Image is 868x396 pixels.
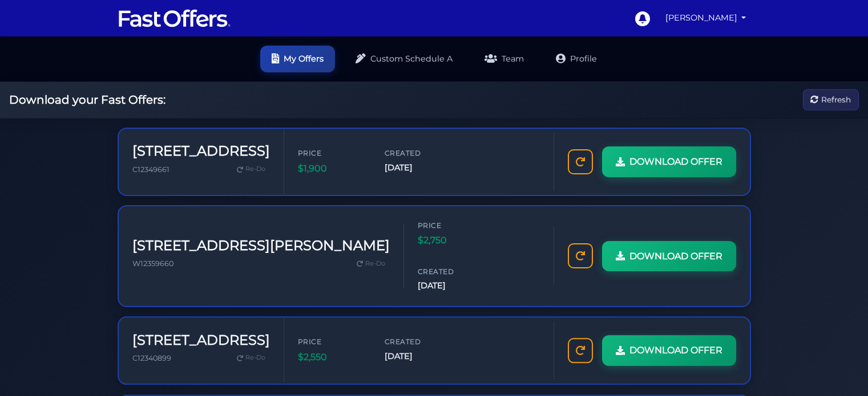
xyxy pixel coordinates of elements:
span: Refresh [821,93,851,106]
a: Re-Do [352,256,390,271]
span: Price [418,220,486,231]
h3: [STREET_ADDRESS] [132,332,270,348]
a: My Offers [260,46,335,72]
h3: [STREET_ADDRESS][PERSON_NAME] [132,238,390,254]
span: C12349661 [132,165,169,173]
span: DOWNLOAD OFFER [629,343,722,358]
button: Refresh [803,89,859,111]
span: DOWNLOAD OFFER [629,248,722,263]
a: Profile [544,46,608,72]
a: Re-Do [232,162,270,177]
span: [DATE] [418,279,486,292]
span: Created [385,336,453,347]
span: Created [418,266,486,277]
span: $1,900 [298,161,366,176]
span: [DATE] [385,350,453,363]
span: Re-Do [245,164,265,174]
span: DOWNLOAD OFFER [629,154,722,169]
span: Price [298,336,366,347]
span: Price [298,148,366,158]
span: $2,750 [418,233,486,248]
a: Team [473,46,535,72]
span: [DATE] [385,161,453,174]
span: Created [385,148,453,158]
span: Re-Do [365,259,385,269]
span: $2,550 [298,350,366,365]
a: Custom Schedule A [344,46,464,72]
a: DOWNLOAD OFFER [602,335,736,366]
span: C12340899 [132,354,171,362]
a: Re-Do [232,350,270,365]
h2: Download your Fast Offers: [9,93,165,107]
h3: [STREET_ADDRESS] [132,143,270,160]
a: DOWNLOAD OFFER [602,240,736,271]
a: DOWNLOAD OFFER [602,146,736,177]
span: Re-Do [245,353,265,363]
a: [PERSON_NAME] [661,7,751,29]
span: W12359660 [132,259,173,268]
